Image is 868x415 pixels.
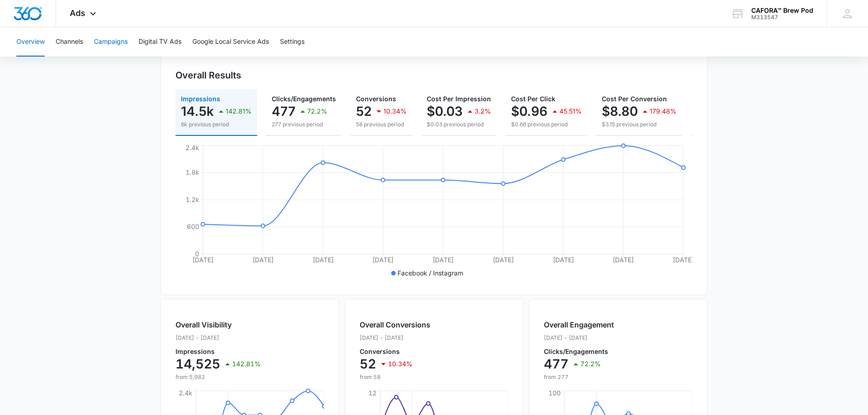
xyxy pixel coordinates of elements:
p: $3.15 previous period [602,120,677,129]
p: $0.03 previous period [427,120,491,129]
p: Conversions [360,348,430,355]
p: 10.34% [388,361,413,367]
tspan: [DATE] [372,256,393,264]
span: Impressions [181,95,220,103]
p: 477 [544,357,568,371]
p: [DATE] - [DATE] [176,334,261,342]
h3: Overall Results [176,68,241,82]
p: 10.34% [383,108,407,114]
h2: Overall Engagement [544,319,614,330]
p: 477 [272,104,295,119]
p: 3.2% [475,108,491,114]
h2: Overall Conversions [360,319,430,330]
tspan: [DATE] [673,256,694,264]
p: 45.51% [559,108,582,114]
tspan: [DATE] [192,256,213,264]
p: 14,525 [176,357,220,371]
tspan: [DATE] [313,256,334,264]
p: 58 previous period [356,120,407,129]
tspan: [DATE] [613,256,634,264]
tspan: 0 [195,250,199,258]
button: Overview [16,27,45,57]
tspan: [DATE] [253,256,274,264]
p: 277 previous period [272,120,336,129]
span: Cost Per Conversion [602,95,667,103]
h2: Overall Visibility [176,319,261,330]
p: 179.48% [650,108,677,114]
tspan: 12 [368,389,377,397]
span: Conversions [356,95,396,103]
p: 142.81% [232,361,261,367]
p: 72.2% [307,108,327,114]
p: Facebook / Instagram [398,268,463,278]
p: Clicks/Engagements [544,348,614,355]
span: Clicks/Engagements [272,95,336,103]
p: from 58 [360,373,430,381]
button: Campaigns [94,27,128,57]
button: Channels [56,27,83,57]
p: 72.2% [580,361,601,367]
tspan: [DATE] [553,256,574,264]
p: $8.80 [602,104,638,119]
p: from 5,982 [176,373,261,381]
span: Ads [70,8,85,18]
p: 6k previous period [181,120,252,129]
p: 52 [360,357,376,371]
tspan: 600 [187,223,199,230]
tspan: [DATE] [493,256,514,264]
p: Impressions [176,348,261,355]
p: [DATE] - [DATE] [360,334,430,342]
button: Settings [280,27,305,57]
tspan: [DATE] [433,256,454,264]
div: account id [751,14,813,21]
div: account name [751,7,813,14]
p: from 277 [544,373,614,381]
button: Digital TV Ads [139,27,181,57]
span: Cost Per Impression [427,95,491,103]
p: $0.96 [511,104,548,119]
tspan: 100 [548,389,561,397]
tspan: 2.4k [179,389,192,397]
p: 52 [356,104,372,119]
p: 142.81% [226,108,252,114]
tspan: 1.8k [186,168,199,176]
tspan: 1.2k [186,196,199,203]
p: $0.03 [427,104,463,119]
p: 14.5k [181,104,214,119]
p: [DATE] - [DATE] [544,334,614,342]
span: Cost Per Click [511,95,555,103]
p: $0.66 previous period [511,120,582,129]
tspan: 2.4k [186,144,199,151]
button: Google Local Service Ads [192,27,269,57]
